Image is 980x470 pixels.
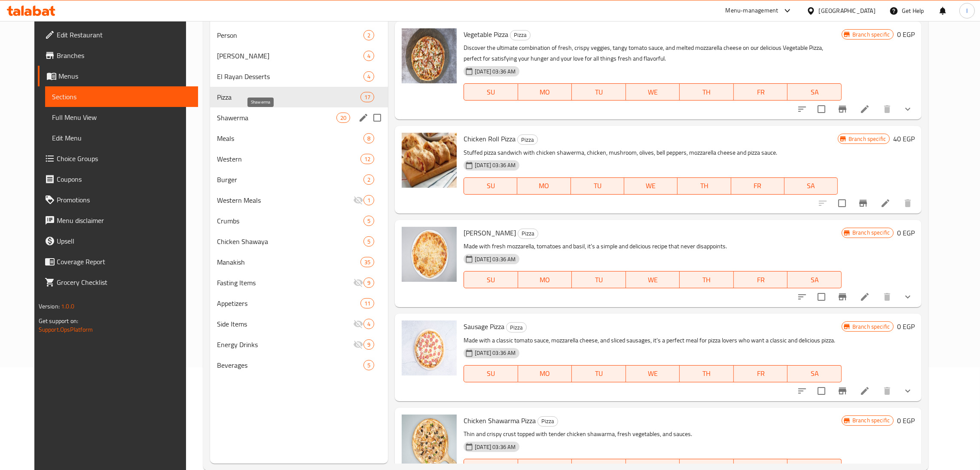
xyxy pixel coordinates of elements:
h6: 0 EGP [897,415,915,427]
span: MO [522,367,569,380]
span: Branch specific [849,323,893,331]
button: WE [626,271,680,288]
span: Branch specific [849,229,893,237]
div: Western Meals [217,195,353,205]
div: items [363,339,374,350]
span: TH [681,180,727,192]
button: edit [357,111,370,124]
span: Pizza [518,135,537,145]
span: 20 [337,114,350,122]
span: MO [522,274,569,286]
button: TU [572,83,626,101]
div: Meals [217,133,363,143]
div: El Rayan Desserts4 [210,66,388,87]
button: sort-choices [792,381,812,401]
a: Edit Menu [45,128,198,148]
button: delete [877,287,898,307]
button: SU [464,271,518,288]
span: Chicken Roll Pizza [464,132,516,145]
button: show more [898,381,918,401]
span: Energy Drinks [217,339,353,350]
button: SA [785,177,838,195]
p: Made with fresh mozzarella, tomatoes and basil, it's a simple and delicious recipe that never dis... [464,241,842,252]
button: WE [624,177,678,195]
span: TU [574,180,621,192]
span: Manakish [217,257,360,267]
span: TU [575,86,623,98]
button: Branch-specific-item [832,381,853,401]
a: Coupons [38,169,198,189]
button: SU [464,177,517,195]
a: Branches [38,45,198,66]
span: Edit Menu [52,133,191,143]
span: SU [467,86,514,98]
span: Choice Groups [57,153,191,164]
a: Edit menu item [860,292,870,302]
img: Chicken Roll Pizza [402,133,457,188]
span: Pizza [217,92,360,102]
span: Crumbs [217,216,363,226]
div: Person [217,30,363,40]
a: Edit menu item [880,198,891,208]
span: Select to update [812,382,830,400]
svg: Inactive section [353,195,363,205]
span: [DATE] 03:36 AM [471,161,519,169]
span: Shawerma [217,113,336,123]
div: Western12 [210,149,388,169]
span: Menus [58,71,191,81]
div: Pizza [517,134,538,145]
img: Margherita Pizza [402,227,457,282]
div: [GEOGRAPHIC_DATA] [819,6,876,15]
a: Promotions [38,189,198,210]
span: Get support on: [39,315,78,327]
span: Beverages [217,360,363,370]
div: Fasting Items [217,278,353,288]
nav: Menu sections [210,21,388,379]
span: Branches [57,50,191,61]
button: TU [572,365,626,382]
div: items [363,278,374,288]
span: 11 [361,299,374,308]
span: [PERSON_NAME] [464,226,516,239]
button: show more [898,287,918,307]
div: items [360,298,374,308]
div: items [360,257,374,267]
button: delete [898,193,918,214]
button: FR [734,365,788,382]
button: TU [571,177,624,195]
span: 4 [364,73,374,81]
a: Coverage Report [38,251,198,272]
div: Person2 [210,25,388,46]
h6: 40 EGP [893,133,915,145]
button: Branch-specific-item [832,99,853,119]
span: Branch specific [849,416,893,424]
span: MO [522,86,569,98]
span: Coverage Report [57,256,191,267]
div: Crumbs5 [210,211,388,231]
span: Sections [52,92,191,102]
span: TH [683,86,730,98]
div: Beverages5 [210,355,388,375]
a: Menus [38,66,198,86]
span: [DATE] 03:36 AM [471,255,519,263]
h6: 0 EGP [897,320,915,333]
span: FR [737,367,785,380]
span: Coupons [57,174,191,184]
div: El Rayan Desserts [217,71,363,82]
span: 9 [364,279,374,287]
button: delete [877,381,898,401]
div: Appetizers [217,298,360,308]
div: items [363,71,374,82]
span: 35 [361,258,374,266]
span: Menu disclaimer [57,215,191,226]
span: Side Items [217,319,353,329]
span: 12 [361,155,374,163]
span: Western [217,154,360,164]
span: SA [791,367,838,380]
a: Edit Restaurant [38,24,198,45]
span: 1 [364,196,374,204]
div: items [336,113,350,123]
div: Shawerma20edit [210,107,388,128]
